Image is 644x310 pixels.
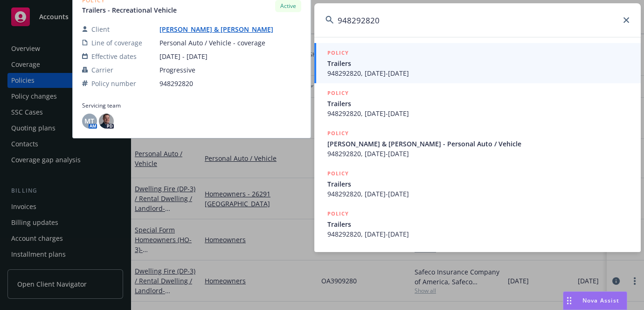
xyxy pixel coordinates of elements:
span: Trailers [327,99,630,108]
a: POLICYTrailers948292820, [DATE]-[DATE] [314,164,641,204]
a: POLICY[PERSON_NAME] & [PERSON_NAME] - Personal Auto / Vehicle948292820, [DATE]-[DATE] [314,123,641,164]
h5: POLICY [327,209,349,218]
span: [PERSON_NAME] & [PERSON_NAME] - Personal Auto / Vehicle [327,139,630,149]
span: Nova Assist [582,296,619,304]
span: 948292820, [DATE]-[DATE] [327,189,630,199]
span: Trailers [327,219,630,229]
span: Trailers [327,58,630,68]
a: POLICYTrailers948292820, [DATE]-[DATE] [314,204,641,244]
a: POLICYTrailers948292820, [DATE]-[DATE] [314,43,641,83]
a: POLICYTrailers948292820, [DATE]-[DATE] [314,83,641,123]
span: 948292820, [DATE]-[DATE] [327,68,630,78]
span: 948292820, [DATE]-[DATE] [327,149,630,159]
span: 948292820, [DATE]-[DATE] [327,229,630,239]
div: Drag to move [563,292,575,310]
input: Search... [314,3,641,37]
h5: POLICY [327,129,349,138]
button: Nova Assist [563,291,627,310]
h5: POLICY [327,169,349,178]
span: Trailers [327,179,630,189]
h5: POLICY [327,88,349,98]
span: 948292820, [DATE]-[DATE] [327,108,630,118]
h5: POLICY [327,48,349,58]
